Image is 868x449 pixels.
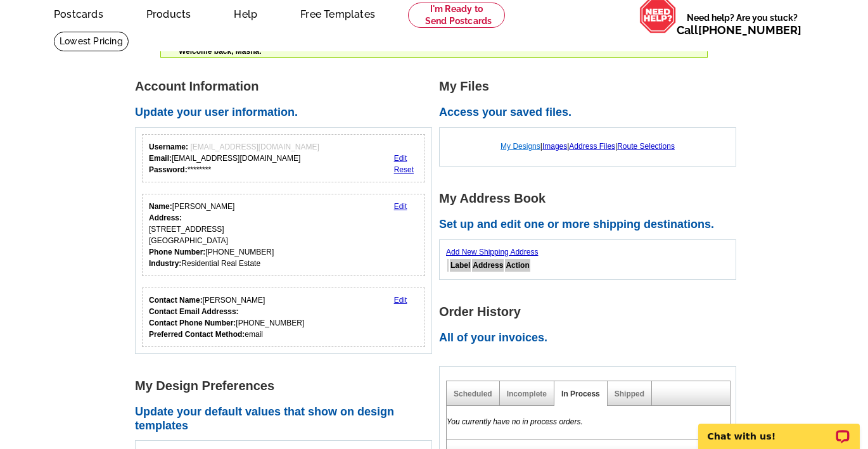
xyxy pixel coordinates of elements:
[439,192,743,205] h1: My Address Book
[439,331,743,345] h2: All of your invoices.
[394,202,407,211] a: Edit
[542,142,567,151] a: Images
[677,11,808,37] span: Need help? Are you stuck?
[394,165,414,174] a: Reset
[149,330,245,339] strong: Preferred Contact Method:
[447,417,583,426] em: You currently have no in process orders.
[149,154,172,163] strong: Email:
[149,165,188,174] strong: Password:
[439,305,743,319] h1: Order History
[690,409,868,449] iframe: LiveChat chat widget
[507,389,547,398] a: Incomplete
[615,389,644,398] a: Shipped
[472,259,504,272] th: Address
[149,201,274,269] div: [PERSON_NAME] [STREET_ADDRESS] [GEOGRAPHIC_DATA] [PHONE_NUMBER] Residential Real Estate
[135,80,439,93] h1: Account Information
[149,213,182,222] strong: Address:
[149,202,172,211] strong: Name:
[135,106,439,120] h2: Update your user information.
[446,134,729,158] div: | | |
[142,134,425,182] div: Your login information.
[698,23,801,37] a: [PHONE_NUMBER]
[454,389,492,398] a: Scheduled
[394,296,407,305] a: Edit
[149,319,236,327] strong: Contact Phone Number:
[149,294,304,340] div: [PERSON_NAME] [PHONE_NUMBER] email
[501,142,540,151] a: My Designs
[149,307,239,316] strong: Contact Email Addresss:
[149,296,203,305] strong: Contact Name:
[142,288,425,347] div: Who should we contact regarding order issues?
[446,248,538,256] a: Add New Shipping Address
[149,259,181,268] strong: Industry:
[561,389,600,398] a: In Process
[394,154,407,163] a: Edit
[135,405,439,433] h2: Update your default values that show on design templates
[439,106,743,120] h2: Access your saved files.
[505,259,530,272] th: Action
[149,142,188,151] strong: Username:
[439,218,743,232] h2: Set up and edit one or more shipping destinations.
[190,142,319,151] span: [EMAIL_ADDRESS][DOMAIN_NAME]
[135,379,439,393] h1: My Design Preferences
[569,142,615,151] a: Address Files
[179,47,262,56] span: Welcome back, Masha.
[142,194,425,276] div: Your personal details.
[439,80,743,93] h1: My Files
[149,248,205,256] strong: Phone Number:
[450,259,471,272] th: Label
[617,142,675,151] a: Route Selections
[677,23,801,37] span: Call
